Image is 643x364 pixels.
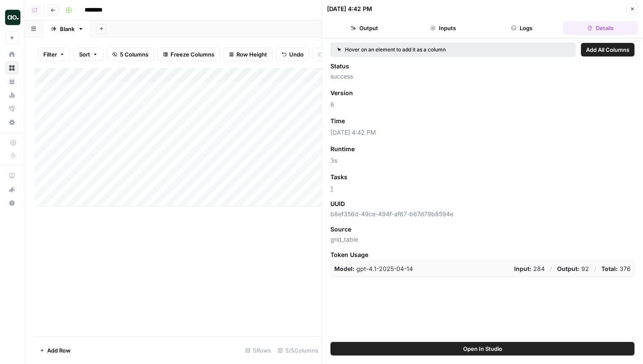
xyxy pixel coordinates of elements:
[236,50,267,59] span: Row Height
[242,344,274,357] div: 5 Rows
[586,45,629,54] span: Add All Columns
[5,10,20,25] img: Justina testing Logo
[6,183,18,196] div: What's new?
[5,88,19,102] a: Usage
[5,169,19,183] a: AirOps Academy
[334,265,413,273] p: gpt-4.1-2025-04-14
[330,89,353,97] span: Version
[463,344,502,353] span: Open In Studio
[601,265,631,273] p: 376
[557,265,580,272] strong: Output:
[330,173,347,181] span: Tasks
[5,183,19,196] button: What's new?
[120,50,148,59] span: 5 Columns
[289,50,304,59] span: Undo
[171,50,214,59] span: Freeze Columns
[5,102,19,116] a: Flightpath
[274,344,321,357] div: 5/5 Columns
[5,7,19,28] button: Workspace: Justina testing
[74,48,103,61] button: Sort
[330,185,333,192] a: 1
[330,156,634,165] span: 3s
[330,128,634,137] span: [DATE] 4:42 PM
[330,62,349,71] span: Status
[5,116,19,129] a: Settings
[47,346,71,355] span: Add Row
[557,265,589,273] p: 92
[330,200,345,208] span: UUID
[484,21,560,35] button: Logs
[330,225,351,234] span: Source
[550,265,552,273] p: /
[157,48,220,61] button: Freeze Columns
[43,50,57,59] span: Filter
[5,196,19,210] button: Help + Support
[330,117,345,125] span: Time
[581,43,634,56] button: Add All Columns
[60,25,74,33] div: Blank
[514,265,545,273] p: 284
[327,5,372,13] div: [DATE] 4:42 PM
[330,235,634,244] span: grid_table
[79,50,90,59] span: Sort
[334,265,355,272] strong: Model:
[406,21,481,35] button: Inputs
[276,48,309,61] button: Undo
[514,265,532,272] strong: Input:
[601,265,618,272] strong: Total:
[107,48,154,61] button: 5 Columns
[337,46,507,54] div: Hover on an element to add it as a column
[594,265,596,273] p: /
[330,72,634,81] span: success
[330,342,634,356] button: Open In Studio
[563,21,638,35] button: Details
[43,20,91,37] a: Blank
[38,48,70,61] button: Filter
[34,344,76,357] button: Add Row
[5,61,19,75] a: Browse
[330,145,355,153] span: Runtime
[327,21,402,35] button: Output
[5,48,19,61] a: Home
[330,100,634,109] span: 6
[223,48,273,61] button: Row Height
[330,251,634,259] span: Token Usage
[330,210,634,218] span: b8ef356d-49ce-494f-af67-b67d79b8594e
[5,75,19,88] a: Your Data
